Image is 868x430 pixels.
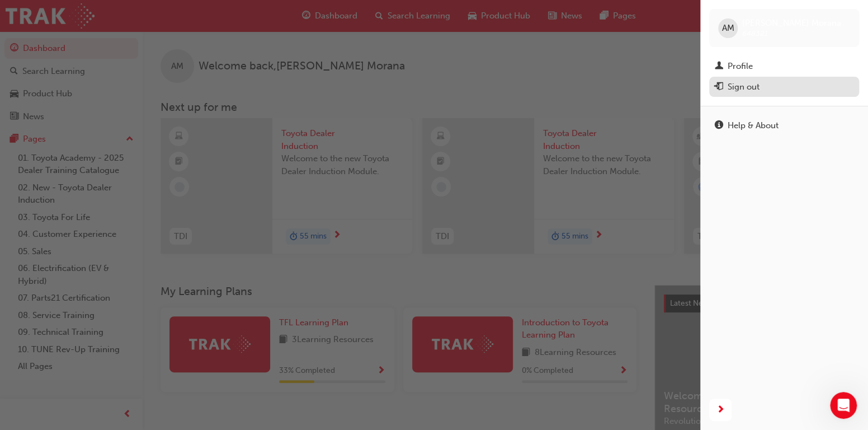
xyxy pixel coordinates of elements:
[709,115,859,136] a: Help & About
[715,121,723,131] span: info-icon
[716,403,725,417] span: next-icon
[715,62,723,72] span: man-icon
[709,56,859,77] a: Profile
[742,29,768,38] span: 648321
[728,60,753,73] div: Profile
[709,77,859,97] button: Sign out
[742,18,841,28] span: [PERSON_NAME] Morana
[830,392,857,419] iframe: Intercom live chat
[728,81,759,94] div: Sign out
[722,22,734,35] span: AM
[715,82,723,92] span: exit-icon
[728,119,779,132] div: Help & About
